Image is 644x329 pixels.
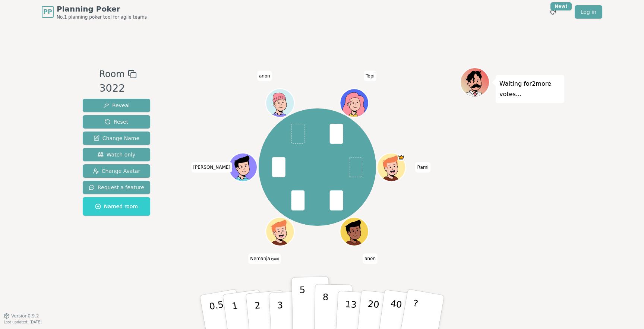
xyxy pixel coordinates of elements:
[499,79,561,99] p: Waiting for 2 more votes...
[83,181,150,194] button: Request a feature
[103,102,130,109] span: Reveal
[43,7,52,16] span: PP
[83,164,150,178] button: Change Avatar
[248,253,281,264] span: Click to change your name
[363,253,378,264] span: Click to change your name
[99,81,136,96] div: 3022
[4,313,39,319] button: Version0.9.2
[83,197,150,216] button: Named room
[398,154,405,161] span: Rami is the host
[191,162,232,173] span: Click to change your name
[83,99,150,112] button: Reveal
[546,5,560,19] button: New!
[93,167,141,175] span: Change Avatar
[89,184,144,191] span: Request a feature
[11,313,39,319] span: Version 0.9.2
[98,151,136,158] span: Watch only
[575,5,602,19] a: Log in
[57,14,147,20] span: No.1 planning poker tool for agile teams
[83,148,150,161] button: Watch only
[57,4,147,14] span: Planning Poker
[105,118,128,126] span: Reset
[270,257,279,261] span: (you)
[415,162,430,173] span: Click to change your name
[364,70,376,81] span: Click to change your name
[300,285,306,325] p: 5
[99,67,124,81] span: Room
[94,135,139,142] span: Change Name
[95,203,138,210] span: Named room
[83,115,150,129] button: Reset
[42,4,147,20] a: PPPlanning PokerNo.1 planning poker tool for agile teams
[83,132,150,145] button: Change Name
[267,218,294,245] button: Click to change your avatar
[550,2,572,10] div: New!
[4,320,42,324] span: Last updated: [DATE]
[257,70,272,81] span: Click to change your name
